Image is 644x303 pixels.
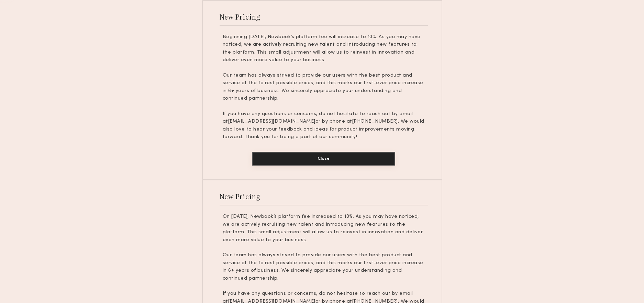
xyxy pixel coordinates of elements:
[352,119,398,124] u: [PHONE_NUMBER]
[223,110,425,141] p: If you have any questions or concerns, do not hesitate to reach out by email at or by phone at . ...
[220,192,260,201] div: New Pricing
[223,213,425,244] p: On [DATE], Newbook’s platform fee increased to 10%. As you may have noticed, we are actively recr...
[223,72,425,103] p: Our team has always strived to provide our users with the best product and service at the fairest...
[223,251,425,282] p: Our team has always strived to provide our users with the best product and service at the fairest...
[252,152,395,166] button: Close
[220,12,260,21] div: New Pricing
[228,119,315,124] u: [EMAIL_ADDRESS][DOMAIN_NAME]
[223,33,425,64] p: Beginning [DATE], Newbook’s platform fee will increase to 10%. As you may have noticed, we are ac...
